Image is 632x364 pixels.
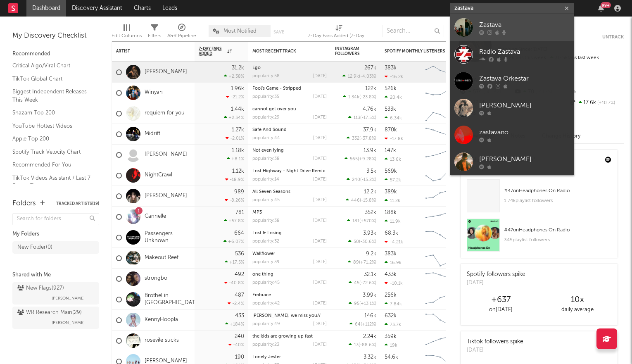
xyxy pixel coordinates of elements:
[363,127,376,133] div: 37.9k
[354,302,359,306] span: 95
[12,108,91,117] a: Shazam Top 200
[228,301,244,306] div: -2.4 %
[385,86,397,91] div: 526k
[450,3,574,14] input: Search for artists
[225,321,244,327] div: +184 %
[385,239,403,245] div: -4.21k
[145,337,179,344] a: rosevile sucks
[232,169,244,174] div: 1.12k
[347,177,376,182] div: ( )
[385,169,397,174] div: 569k
[308,31,370,41] div: 7-Day Fans Added (7-Day Fans Added)
[366,251,376,257] div: 9.2k
[467,279,525,287] div: [DATE]
[235,251,244,257] div: 536
[364,189,376,195] div: 12.2k
[252,293,327,297] div: Embrace
[385,260,402,265] div: 16.9k
[346,197,376,203] div: ( )
[252,210,262,215] a: MP3
[252,115,280,120] div: popularity: 29
[252,322,280,326] div: popularity: 49
[12,270,99,280] div: Shared with Me
[450,95,574,121] a: [PERSON_NAME]
[348,74,359,79] span: 12.9k
[17,308,82,318] div: WR Research Main ( 29 )
[223,239,244,244] div: +6.07 %
[12,61,91,70] a: Critical Algo/Viral Chart
[235,272,244,277] div: 492
[313,74,327,79] div: [DATE]
[252,74,280,79] div: popularity: 58
[359,157,375,162] span: +9.28 %
[226,136,244,141] div: -2.01 %
[232,65,244,71] div: 31.2k
[231,107,244,112] div: 1.44k
[354,116,360,120] span: 113
[252,169,325,174] a: Lost Highway - Night Drive Remix
[352,219,359,224] span: 181
[479,20,570,30] div: Zastava
[145,110,185,117] a: requiem for you
[252,66,327,70] div: Ego
[12,148,91,157] a: Spotify Track Velocity Chart
[385,301,402,307] div: 7.84k
[313,281,327,285] div: [DATE]
[148,31,161,41] div: Filters
[252,301,280,306] div: popularity: 42
[52,318,85,328] span: [PERSON_NAME]
[348,239,376,244] div: ( )
[252,169,327,174] div: Lost Highway - Night Drive Remix
[252,157,280,161] div: popularity: 38
[252,86,327,91] div: Fool's Game - Stripped
[224,280,244,285] div: -40.8 %
[252,128,287,132] a: Safe And Sound
[17,283,64,293] div: New Flags ( 927 )
[504,235,611,245] div: 345 playlist followers
[252,355,327,359] div: Lonely Jester
[12,213,99,225] input: Search for folders...
[232,148,244,153] div: 1.18k
[349,280,376,285] div: ( )
[252,66,261,70] a: Ego
[313,343,327,347] div: [DATE]
[355,322,361,327] span: 64
[504,186,611,196] div: # 47 on Headphones On Radio
[273,30,284,34] button: Save
[422,227,459,248] svg: Chart title
[235,210,244,215] div: 781
[235,293,244,298] div: 487
[450,148,574,175] a: [PERSON_NAME]
[422,83,459,103] svg: Chart title
[313,95,327,99] div: [DATE]
[252,293,271,297] a: Embrace
[235,334,244,339] div: 240
[313,177,327,182] div: [DATE]
[361,136,375,141] span: -37.8 %
[363,231,376,236] div: 3.93k
[224,218,244,224] div: +57.8 %
[148,21,161,45] div: Filters
[348,95,359,100] span: 1.34k
[479,47,570,57] div: Radio Zastava
[252,219,280,223] div: popularity: 38
[467,338,523,346] div: Tiktok followers spike
[234,231,244,236] div: 664
[539,295,615,305] div: 10 x
[349,321,376,327] div: ( )
[313,198,327,202] div: [DATE]
[467,270,525,279] div: Spotify followers spike
[145,131,160,138] a: Midrift
[364,65,376,71] div: 267k
[361,219,375,224] span: +570 %
[385,231,398,236] div: 68.3k
[569,87,624,98] div: --
[145,231,190,245] a: Passengers Unknown
[145,213,166,220] a: Cannelle
[12,74,91,83] a: TikTok Global Chart
[382,25,444,37] input: Search...
[167,31,196,41] div: A&R Pipeline
[252,198,280,202] div: popularity: 45
[232,127,244,133] div: 1.27k
[226,94,244,100] div: -21.2 %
